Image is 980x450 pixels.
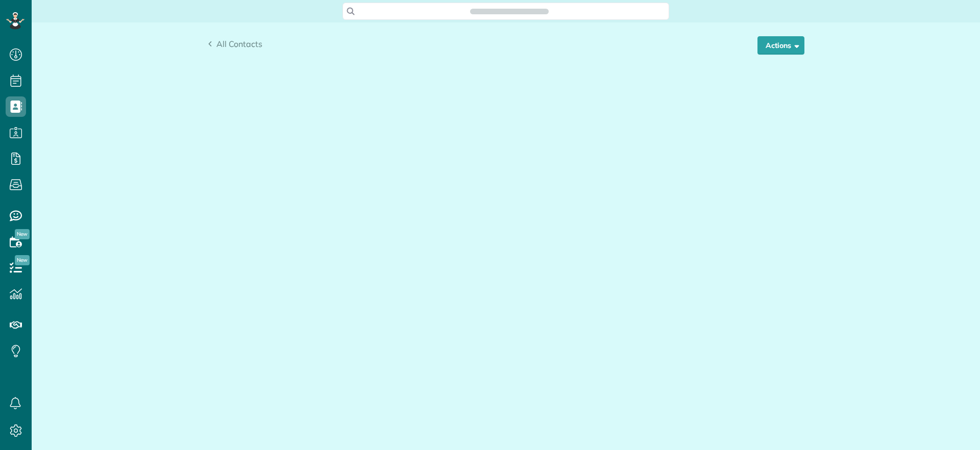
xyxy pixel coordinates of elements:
[15,229,30,239] span: New
[480,6,538,16] span: Search ZenMaid…
[216,39,262,49] span: All Contacts
[207,38,262,50] a: All Contacts
[757,36,804,55] button: Actions
[15,255,30,265] span: New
